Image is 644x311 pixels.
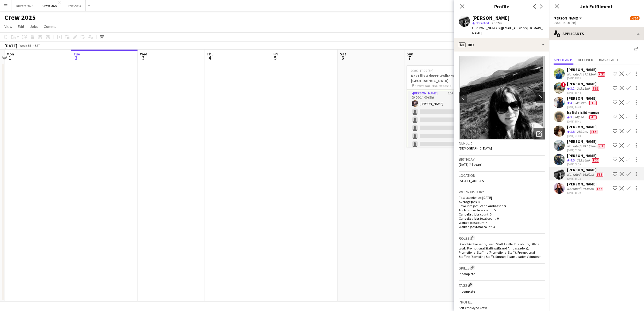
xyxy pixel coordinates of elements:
[340,52,346,57] span: Sat
[11,0,38,11] button: Drivers 2025
[140,52,147,57] span: Wed
[570,86,575,90] span: 3.2
[407,90,469,263] app-card-role: [PERSON_NAME]10A1/2009:00-14:00 (5h)[PERSON_NAME]
[459,282,545,288] h3: Tags
[472,16,510,21] div: [PERSON_NAME]
[459,225,545,229] p: Worked jobs total count: 4
[273,52,278,57] span: Fri
[567,172,582,177] div: Not rated
[592,87,599,91] span: Fee
[567,77,606,80] div: [DATE] 15:38
[567,124,599,129] div: [PERSON_NAME]
[567,167,604,172] div: [PERSON_NAME]
[4,24,12,29] span: View
[589,129,599,134] div: Crew has different fees then in role
[459,56,545,139] img: Crew avatar or photo
[42,23,59,30] a: Comms
[415,84,452,88] span: Advert Walkers Newcastle
[598,58,619,62] span: Unavailable
[459,216,545,221] p: Cancelled jobs total count: 0
[459,189,545,194] h3: Work history
[589,101,597,105] span: Fee
[630,16,640,20] span: 4/24
[570,115,572,119] span: 3
[459,272,545,276] p: Incomplete
[589,115,597,119] span: Fee
[576,158,591,163] div: 282.16mi
[16,23,26,30] a: Edit
[73,55,80,61] span: 2
[567,187,582,191] div: Not rated
[407,65,469,148] app-job-card: 09:00-17:00 (8h)4/24Nextflix Advert Walkers [GEOGRAPHIC_DATA] Advert Walkers Newcastle4 Roles[PER...
[272,55,278,61] span: 5
[472,26,501,30] span: t. [PHONE_NUMBER]
[459,173,545,178] h3: Location
[459,300,545,305] h3: Profile
[459,141,545,146] h3: Gender
[567,105,598,109] div: [DATE] 14:28
[561,82,566,87] span: !
[567,139,606,144] div: [PERSON_NAME]
[459,179,486,183] span: [STREET_ADDRESS]
[7,52,14,57] span: Mon
[18,24,24,29] span: Edit
[549,3,644,10] h3: Job Fulfilment
[582,187,595,191] div: 91.05mi
[582,144,597,148] div: 247.85mi
[62,0,86,11] button: Crew 2023
[596,187,603,191] span: Fee
[598,144,605,148] span: Fee
[596,173,603,177] span: Fee
[567,148,606,152] div: [DATE] 02:56
[35,43,40,48] div: BST
[406,55,413,61] span: 7
[567,72,582,77] div: Not rated
[28,23,40,30] a: Jobs
[490,21,503,25] span: 91.02mi
[44,24,56,29] span: Comms
[588,115,598,120] div: Crew has different fees then in role
[18,43,32,48] span: Week 35
[582,72,597,77] div: 171.92mi
[459,162,483,166] span: [DATE] (44 years)
[590,130,597,134] span: Fee
[567,96,598,101] div: [PERSON_NAME]
[339,55,346,61] span: 6
[578,58,593,62] span: Declined
[476,21,489,25] span: Not rated
[591,86,600,91] div: Crew has different fees then in role
[570,158,575,162] span: 4.5
[2,23,15,30] a: View
[549,27,644,40] div: Applicants
[38,0,62,11] button: Crew 2025
[554,58,573,62] span: Applicants
[411,68,434,73] span: 09:00-17:00 (8h)
[459,235,545,241] h3: Roles
[595,172,604,177] div: Crew has different fees then in role
[570,101,572,105] span: 4
[576,86,591,91] div: 245.18mi
[592,158,599,163] span: Fee
[576,129,589,134] div: 250.2mi
[591,158,600,163] div: Crew has different fees then in role
[567,91,600,95] div: [DATE] 16:44
[567,191,604,195] div: [DATE] 16:19
[459,195,545,200] p: First experience: [DATE]
[459,146,492,150] span: [DEMOGRAPHIC_DATA]
[454,3,549,10] h3: Profile
[459,306,545,310] p: Self-employed Crew
[567,153,600,158] div: [PERSON_NAME]
[407,73,469,83] h3: Nextflix Advert Walkers [GEOGRAPHIC_DATA]
[207,52,214,57] span: Thu
[567,81,600,86] div: [PERSON_NAME]
[459,212,545,216] p: Cancelled jobs count: 0
[206,55,214,61] span: 4
[4,13,36,22] h1: Crew 2025
[472,26,543,35] span: | [EMAIL_ADDRESS][DOMAIN_NAME]
[573,101,588,106] div: 246.38mi
[459,200,545,204] p: Average jobs: 4
[459,157,545,162] h3: Birthday
[567,134,599,138] div: [DATE] 23:08
[567,182,604,187] div: [PERSON_NAME]
[597,72,606,77] div: Crew has different fees then in role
